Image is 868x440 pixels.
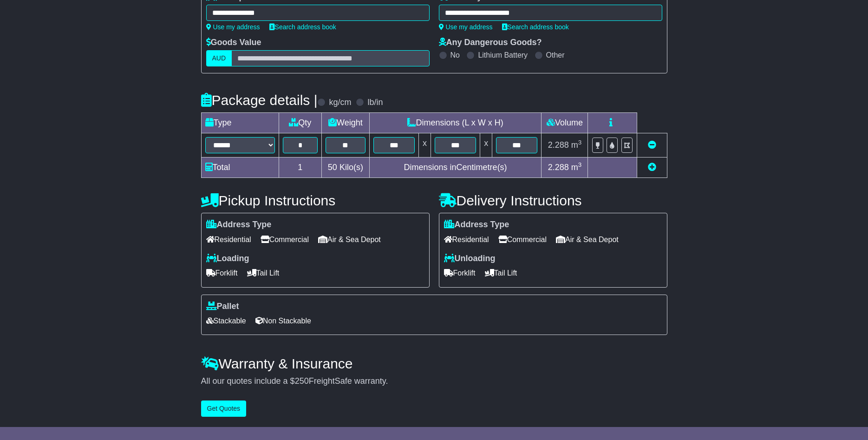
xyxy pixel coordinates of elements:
h4: Pickup Instructions [201,193,430,208]
label: Loading [206,254,249,264]
td: 1 [279,158,322,178]
span: m [571,163,582,172]
h4: Warranty & Insurance [201,356,667,371]
span: Non Stackable [255,314,311,328]
sup: 3 [578,139,582,146]
sup: 3 [578,161,582,168]
td: Dimensions in Centimetre(s) [369,158,542,178]
span: Commercial [261,232,309,247]
td: x [480,133,492,158]
span: Air & Sea Depot [318,232,381,247]
td: Dimensions (L x W x H) [369,113,542,133]
span: Air & Sea Depot [556,232,619,247]
label: Goods Value [206,38,261,48]
span: m [571,140,582,150]
label: Other [546,51,565,59]
a: Search address book [269,23,336,31]
a: Add new item [648,163,656,172]
button: Get Quotes [201,401,247,417]
span: Forklift [206,266,238,280]
span: Stackable [206,314,246,328]
td: x [418,133,431,158]
span: Tail Lift [247,266,280,280]
span: 2.288 [548,140,569,150]
label: Pallet [206,302,239,312]
td: Type [201,113,279,133]
a: Remove this item [648,140,656,150]
label: Lithium Battery [478,51,528,59]
label: Address Type [206,220,272,230]
span: Tail Lift [485,266,517,280]
div: All our quotes include a $ FreightSafe warranty. [201,376,667,387]
label: Any Dangerous Goods? [439,38,542,48]
label: kg/cm [329,98,351,108]
h4: Package details | [201,92,318,108]
label: Unloading [444,254,496,264]
span: Forklift [444,266,476,280]
h4: Delivery Instructions [439,193,667,208]
a: Search address book [502,23,569,31]
label: Address Type [444,220,509,230]
td: Total [201,158,279,178]
td: Qty [279,113,322,133]
label: AUD [206,50,232,66]
td: Weight [322,113,370,133]
span: Residential [444,232,489,247]
span: Commercial [498,232,547,247]
span: Residential [206,232,251,247]
span: 250 [295,376,309,386]
label: No [450,51,460,59]
td: Kilo(s) [322,158,370,178]
td: Volume [542,113,588,133]
label: lb/in [367,98,383,108]
span: 50 [328,163,337,172]
a: Use my address [439,23,493,31]
a: Use my address [206,23,260,31]
span: 2.288 [548,163,569,172]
